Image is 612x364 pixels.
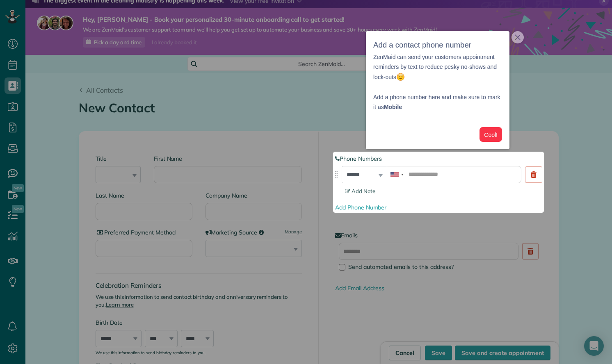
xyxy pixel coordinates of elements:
[332,170,340,179] img: drag_indicator-119b368615184ecde3eda3c64c821f6cf29d3e2b97b89ee44bc31753036683e5.png
[373,82,502,112] p: Add a phone number here and make sure to mark it as
[512,31,524,43] button: close,
[345,188,375,194] span: Add Note
[396,73,405,81] img: :worried:
[373,52,502,82] p: ZenMaid can send your customers appointment reminders by text to reduce pesky no-shows and lock-outs
[384,104,402,110] strong: Mobile
[335,204,386,211] a: Add Phone Number
[366,31,509,149] div: Add a contact phone numberZenMaid can send your customers appointment reminders by text to reduce...
[387,166,406,183] div: United States: +1
[373,39,502,52] h3: Add a contact phone number
[480,127,502,142] button: Cool!
[335,155,542,163] label: Phone Numbers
